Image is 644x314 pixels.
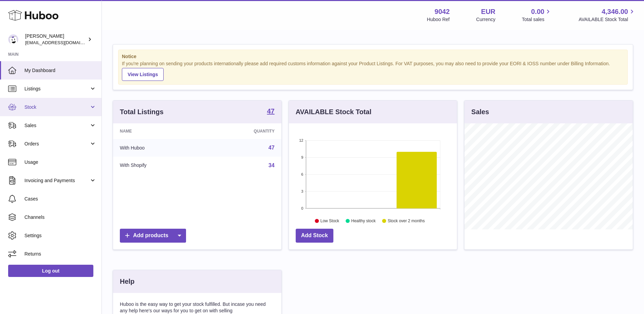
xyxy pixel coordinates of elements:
text: Low Stock [320,219,339,223]
a: 4,346.00 AVAILABLE Stock Total [578,7,636,23]
td: With Huboo [113,139,204,157]
a: Add Stock [296,229,333,243]
text: Healthy stock [351,219,376,223]
h3: Total Listings [120,107,164,117]
span: Orders [24,141,89,147]
a: 47 [267,108,274,116]
span: My Dashboard [24,67,96,74]
div: If you're planning on sending your products internationally please add required customs informati... [122,60,624,81]
th: Name [113,123,204,139]
span: [EMAIL_ADDRESS][DOMAIN_NAME] [25,40,100,45]
text: 12 [299,138,303,142]
a: Log out [8,265,93,277]
td: With Shopify [113,157,204,174]
span: Total sales [522,16,552,23]
span: Returns [24,251,96,257]
text: 0 [301,206,303,210]
text: 6 [301,172,303,176]
a: View Listings [122,68,164,81]
h3: AVAILABLE Stock Total [296,107,371,117]
span: Settings [24,232,96,239]
h3: Help [120,277,134,286]
strong: Notice [122,53,624,60]
span: Stock [24,104,89,110]
span: Invoicing and Payments [24,177,89,184]
h3: Sales [471,107,489,117]
a: 0.00 Total sales [522,7,552,23]
strong: 9042 [435,7,450,16]
span: Cases [24,196,96,202]
strong: 47 [267,108,274,115]
th: Quantity [204,123,281,139]
a: 34 [269,162,275,168]
span: 0.00 [531,7,545,16]
span: Listings [24,86,89,92]
text: 3 [301,189,303,193]
span: AVAILABLE Stock Total [578,16,636,23]
img: internalAdmin-9042@internal.huboo.com [8,34,18,45]
a: Add products [120,229,186,243]
span: Channels [24,214,96,221]
div: Currency [476,16,496,23]
span: 4,346.00 [602,7,628,16]
p: Huboo is the easy way to get your stock fulfilled. But incase you need any help here's our ways f... [120,301,275,314]
text: 9 [301,155,303,159]
div: [PERSON_NAME] [25,33,86,46]
a: 47 [269,145,275,151]
span: Sales [24,122,89,129]
text: Stock over 2 months [388,219,425,223]
strong: EUR [481,7,495,16]
span: Usage [24,159,96,165]
div: Huboo Ref [427,16,450,23]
